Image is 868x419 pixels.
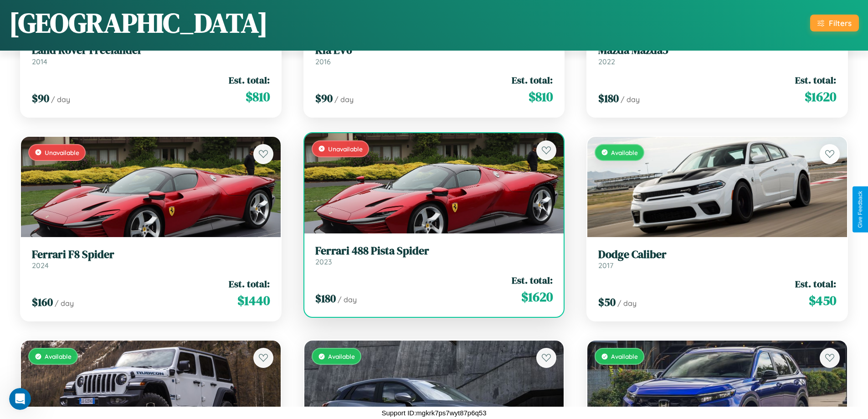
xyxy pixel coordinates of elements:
[315,244,553,267] a: Ferrari 488 Pista Spider2023
[32,261,49,270] span: 2024
[795,277,836,290] span: Est. total:
[529,88,553,106] span: $ 810
[51,95,70,104] span: / day
[9,4,268,41] h1: [GEOGRAPHIC_DATA]
[598,57,615,66] span: 2022
[598,44,836,66] a: Mazda Mazda52022
[315,291,336,306] span: $ 180
[334,95,354,104] span: / day
[32,91,49,106] span: $ 90
[795,73,836,87] span: Est. total:
[338,295,357,304] span: / day
[315,91,333,106] span: $ 90
[328,145,363,153] span: Unavailable
[32,44,270,66] a: Land Rover Freelander2014
[381,407,486,419] p: Support ID: mgkrk7ps7wyt87p6q53
[229,73,270,87] span: Est. total:
[315,257,332,266] span: 2023
[45,149,79,156] span: Unavailable
[45,352,72,360] span: Available
[315,57,331,66] span: 2016
[598,91,619,106] span: $ 180
[32,44,270,57] h3: Land Rover Freelander
[229,277,270,290] span: Est. total:
[611,149,638,156] span: Available
[55,299,74,308] span: / day
[315,44,553,66] a: Kia EV62016
[246,88,270,106] span: $ 810
[512,73,553,87] span: Est. total:
[9,388,31,410] iframe: Intercom live chat
[32,248,270,270] a: Ferrari F8 Spider2024
[315,244,553,258] h3: Ferrari 488 Pista Spider
[328,352,355,360] span: Available
[598,248,836,261] h3: Dodge Caliber
[315,44,553,57] h3: Kia EV6
[857,191,863,228] div: Give Feedback
[621,95,640,104] span: / day
[810,15,859,31] button: Filters
[32,57,47,66] span: 2014
[598,295,616,310] span: $ 50
[617,299,637,308] span: / day
[611,352,638,360] span: Available
[237,291,270,310] span: $ 1440
[32,295,53,310] span: $ 160
[829,18,852,28] div: Filters
[598,261,613,270] span: 2017
[512,274,553,287] span: Est. total:
[598,44,836,57] h3: Mazda Mazda5
[805,88,836,106] span: $ 1620
[521,288,553,306] span: $ 1620
[32,248,270,261] h3: Ferrari F8 Spider
[598,248,836,270] a: Dodge Caliber2017
[809,291,836,310] span: $ 450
